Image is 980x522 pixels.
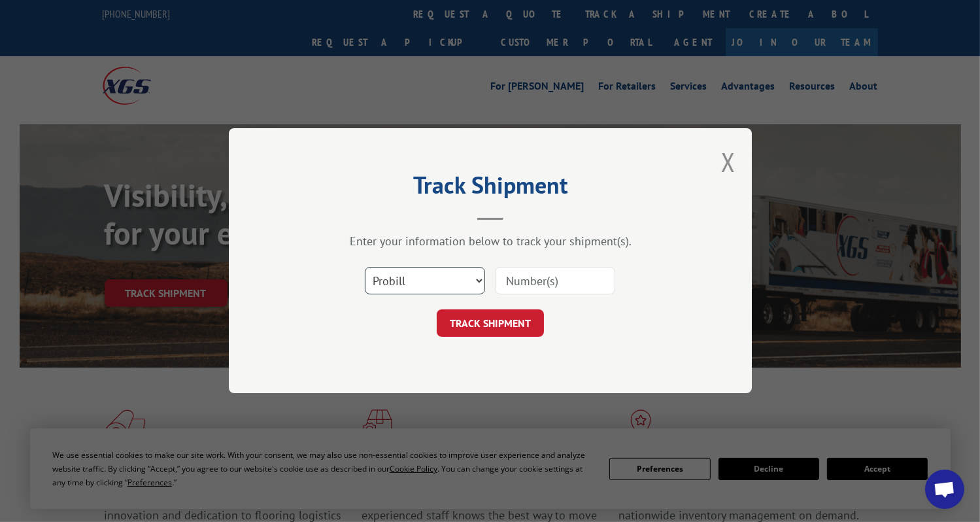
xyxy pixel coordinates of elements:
button: TRACK SHIPMENT [437,310,544,338]
h2: Track Shipment [294,176,686,201]
div: Open chat [925,470,964,509]
input: Number(s) [495,268,615,295]
button: Close modal [721,145,735,179]
div: Enter your information below to track your shipment(s). [294,234,686,249]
